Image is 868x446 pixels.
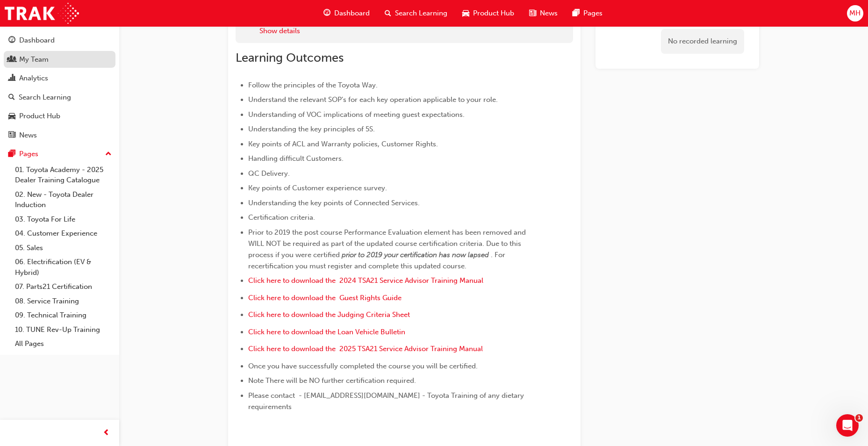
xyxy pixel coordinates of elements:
a: Search Learning [4,89,115,106]
a: 10. TUNE Rev-Up Training [11,323,115,337]
span: search-icon [385,7,391,19]
span: Dashboard [334,8,370,19]
a: 01. Toyota Academy - 2025 Dealer Training Catalogue [11,163,115,187]
span: 1 [855,414,863,422]
span: Certification criteria. [248,213,315,222]
a: Analytics [4,70,115,87]
button: Pages [4,145,115,163]
span: MH [849,8,861,19]
button: DashboardMy TeamAnalyticsSearch LearningProduct HubNews [4,30,115,145]
span: prior to 2019 your certification has now lapsed [342,251,489,259]
span: pages-icon [8,150,15,158]
span: News [540,8,558,19]
span: up-icon [105,148,112,160]
span: Please contact - [EMAIL_ADDRESS][DOMAIN_NAME] - Toyota Training of any dietary requirements [248,391,526,411]
span: people-icon [8,56,15,64]
span: Key points of ACL and Warranty policies, Customer Rights. [248,140,438,148]
span: search-icon [8,94,15,102]
a: My Team [4,51,115,68]
a: 04. Customer Experience [11,226,115,241]
div: Product Hub [19,111,60,122]
span: Handling difficult Customers. [248,154,344,163]
a: Click here to download the Guest Rights Guide [248,294,402,302]
a: Click here to download the Judging Criteria Sheet [248,310,410,319]
iframe: Intercom live chat [836,414,859,437]
div: Search Learning [19,92,71,103]
a: guage-iconDashboard [316,4,377,23]
span: Pages [583,8,603,19]
span: . For recertification you must register and complete this updated course. [248,251,507,270]
span: guage-icon [8,36,15,45]
span: pages-icon [573,7,580,19]
span: car-icon [462,7,469,19]
a: pages-iconPages [565,4,610,23]
a: 03. Toyota For Life [11,212,115,227]
span: guage-icon [323,7,330,19]
a: 06. Electrification (EV & Hybrid) [11,255,115,280]
div: News [19,130,37,141]
span: Key points of Customer experience survey. [248,184,387,192]
span: Understanding the key principles of 5S. [248,125,375,133]
button: Show details [259,26,300,36]
span: Follow the principles of the Toyota Way. [248,81,378,89]
span: news-icon [529,7,536,19]
a: 02. New - Toyota Dealer Induction [11,187,115,212]
a: search-iconSearch Learning [377,4,455,23]
a: car-iconProduct Hub [455,4,522,23]
div: No recorded learning [661,29,744,54]
span: prev-icon [103,427,110,439]
a: 09. Technical Training [11,308,115,323]
span: Product Hub [473,8,514,19]
div: My Team [19,54,49,65]
a: News [4,127,115,144]
div: Analytics [19,73,48,84]
div: Dashboard [19,35,55,46]
div: Pages [19,149,38,159]
a: Dashboard [4,32,115,49]
span: Note There will be NO further certification required. [248,376,416,385]
span: Search Learning [395,8,447,19]
span: Learning Outcomes [236,50,344,65]
a: Product Hub [4,108,115,125]
span: Understand the relevant SOP's for each key operation applicable to your role. [248,95,498,104]
a: Click here to download the 2024 TSA21 Service Advisor Training Manual [248,276,483,285]
span: Prior to 2019 the post course Performance Evaluation element has been removed and WILL NOT be req... [248,228,528,259]
span: car-icon [8,112,15,121]
span: QC Delivery. [248,169,290,178]
span: Once you have successfully completed the course you will be certified. [248,362,478,370]
a: 05. Sales [11,241,115,255]
span: Understanding of VOC implications of meeting guest expectations. [248,110,465,119]
a: Click here to download the Loan Vehicle Bulletin [248,328,405,336]
a: 07. Parts21 Certification [11,280,115,294]
button: MH [847,5,863,22]
span: news-icon [8,131,15,140]
span: Understanding the key points of Connected Services. [248,199,420,207]
img: Trak [5,3,79,24]
span: chart-icon [8,74,15,83]
a: Click here to download the 2025 TSA21 Service Advisor Training Manual [248,345,483,353]
a: news-iconNews [522,4,565,23]
a: All Pages [11,337,115,351]
a: 08. Service Training [11,294,115,309]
